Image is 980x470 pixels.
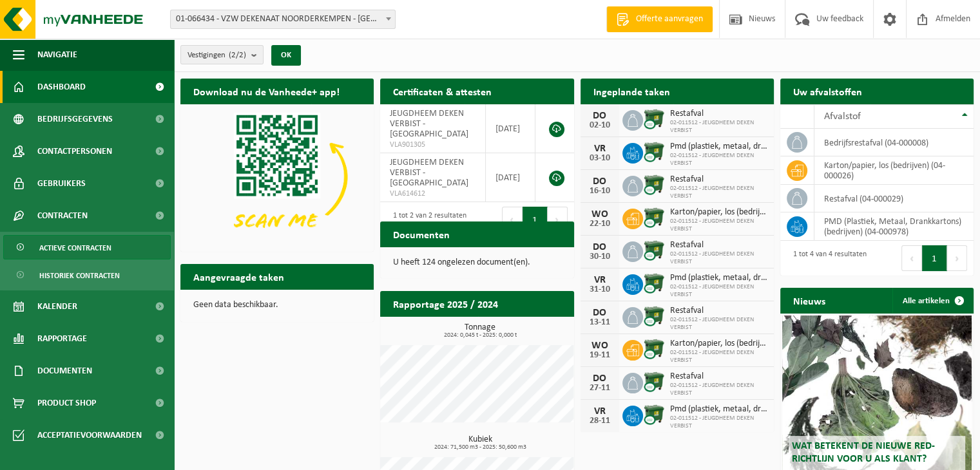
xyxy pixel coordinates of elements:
[390,109,468,139] span: JEUGDHEEM DEKEN VERBIST - [GEOGRAPHIC_DATA]
[180,104,374,249] img: Download de VHEPlus App
[37,290,77,323] span: Kalender
[633,13,706,26] span: Offerte aanvragen
[670,250,767,266] span: 02-011512 - JEUGDHEEM DEKEN VERBIST
[387,205,466,234] div: 1 tot 2 van 2 resultaten
[670,218,767,233] span: 02-011512 - JEUGDHEEM DEKEN VERBIST
[581,79,683,104] h2: Ingeplande taken
[587,176,613,187] div: DO
[380,221,463,247] h2: Documenten
[587,373,613,384] div: DO
[670,152,767,167] span: 02-011512 - JEUGDHEEM DEKEN VERBIST
[39,263,120,288] span: Historiek contracten
[587,242,613,252] div: DO
[37,200,88,232] span: Contracten
[901,245,922,271] button: Previous
[670,283,767,299] span: 02-011512 - JEUGDHEEM DEKEN VERBIST
[271,45,301,66] button: OK
[187,46,246,65] span: Vestigingen
[670,119,767,135] span: 02-011512 - JEUGDHEEM DEKEN VERBIST
[37,71,86,103] span: Dashboard
[670,174,767,185] span: Restafval
[587,351,613,360] div: 19-11
[670,371,767,382] span: Restafval
[643,207,665,229] img: WB-1100-CU
[180,45,264,64] button: Vestigingen(2/2)
[587,384,613,393] div: 27-11
[587,406,613,417] div: VR
[387,435,573,451] h3: Kubiek
[922,245,947,271] button: 1
[387,323,573,339] h3: Tonnage
[824,111,861,122] span: Afvalstof
[587,252,613,261] div: 30-10
[670,306,767,316] span: Restafval
[180,264,297,289] h2: Aangevraagde taken
[37,103,113,135] span: Bedrijfsgegevens
[643,305,665,327] img: WB-1100-CU
[502,207,523,232] button: Previous
[387,332,573,339] span: 2024: 0,045 t - 2025: 0,000 t
[393,258,561,267] p: U heeft 124 ongelezen document(en).
[37,135,112,167] span: Contactpersonen
[587,275,613,285] div: VR
[587,417,613,426] div: 28-11
[670,185,767,200] span: 02-011512 - JEUGDHEEM DEKEN VERBIST
[670,207,767,218] span: Karton/papier, los (bedrijven)
[180,79,352,104] h2: Download nu de Vanheede+ app!
[643,108,665,130] img: WB-1100-CU
[670,273,767,283] span: Pmd (plastiek, metaal, drankkartons) (bedrijven)
[37,355,92,387] span: Documenten
[170,10,396,29] span: 01-066434 - VZW DEKENAAT NOORDERKEMPEN - ESSEN
[37,39,77,71] span: Navigatie
[587,209,613,220] div: WO
[670,316,767,332] span: 02-011512 - JEUGDHEEM DEKEN VERBIST
[670,339,767,349] span: Karton/papier, los (bedrijven)
[486,104,536,153] td: [DATE]
[587,121,613,130] div: 02-10
[892,288,972,314] a: Alle artikelen
[947,245,967,271] button: Next
[37,323,87,355] span: Rapportage
[37,387,96,419] span: Product Shop
[587,144,613,154] div: VR
[523,207,548,232] button: 1
[814,212,974,241] td: PMD (Plastiek, Metaal, Drankkartons) (bedrijven) (04-000978)
[643,272,665,294] img: WB-1100-CU
[643,404,665,426] img: WB-1100-CU
[548,207,568,232] button: Next
[3,263,171,287] a: Historiek contracten
[587,341,613,351] div: WO
[390,158,468,188] span: JEUGDHEEM DEKEN VERBIST - [GEOGRAPHIC_DATA]
[587,220,613,229] div: 22-10
[587,154,613,163] div: 03-10
[643,174,665,196] img: WB-1100-CU
[229,51,246,59] count: (2/2)
[380,79,504,104] h2: Certificaten & attesten
[643,141,665,163] img: WB-1100-CU
[643,371,665,393] img: WB-1100-CU
[587,308,613,318] div: DO
[670,240,767,250] span: Restafval
[814,156,974,185] td: karton/papier, los (bedrijven) (04-000026)
[670,415,767,430] span: 02-011512 - JEUGDHEEM DEKEN VERBIST
[37,167,86,200] span: Gebruikers
[171,10,395,28] span: 01-066434 - VZW DEKENAAT NOORDERKEMPEN - ESSEN
[478,316,573,342] a: Bekijk rapportage
[390,189,475,199] span: VLA614612
[780,79,875,104] h2: Uw afvalstoffen
[670,142,767,152] span: Pmd (plastiek, metaal, drankkartons) (bedrijven)
[670,109,767,119] span: Restafval
[387,444,573,451] span: 2024: 71,500 m3 - 2025: 50,600 m3
[486,153,536,202] td: [DATE]
[670,382,767,397] span: 02-011512 - JEUGDHEEM DEKEN VERBIST
[643,240,665,261] img: WB-1100-CU
[587,318,613,327] div: 13-11
[792,441,935,464] span: Wat betekent de nieuwe RED-richtlijn voor u als klant?
[587,111,613,121] div: DO
[814,129,974,156] td: bedrijfsrestafval (04-000008)
[787,244,867,272] div: 1 tot 4 van 4 resultaten
[814,185,974,212] td: restafval (04-000029)
[3,235,171,259] a: Actieve contracten
[37,419,142,451] span: Acceptatievoorwaarden
[670,349,767,364] span: 02-011512 - JEUGDHEEM DEKEN VERBIST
